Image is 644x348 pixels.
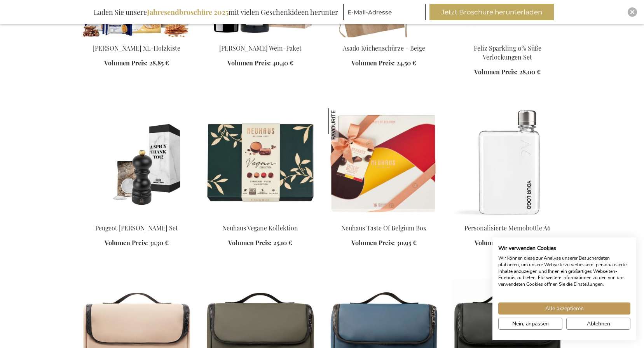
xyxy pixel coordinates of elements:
a: Vina Ijalba Wein-Paket [205,34,316,42]
a: Neuhaus Vegane Kollektion [222,224,298,232]
a: Neuhaus Vegan Collection [205,214,316,221]
span: 31,30 € [150,239,169,247]
form: marketing offers and promotions [343,4,428,23]
a: Personalisierte Memobottle A6 [464,224,550,232]
span: Volumen Preis: [475,239,518,247]
img: Neuhaus Taste Of Belgium Box [328,108,440,217]
a: Volumen Preis: 30,95 € [351,239,417,248]
span: Nein, anpassen [512,320,549,328]
img: Personalisierte Memobottle A6 [452,108,563,217]
span: Alle akzeptieren [545,304,584,313]
span: Volumen Preis: [351,59,395,67]
span: Volumen Preis: [104,59,148,67]
a: Volumen Preis: 25,10 € [228,239,292,248]
div: Laden Sie unsere mit vielen Geschenkideen herunter [90,4,342,20]
span: 30,95 € [396,239,417,247]
span: Volumen Preis: [351,239,395,247]
a: Neuhaus Taste Of Belgium Box Neuhaus Taste Of Belgium Box [328,214,440,221]
img: Close [630,10,635,14]
a: [PERSON_NAME] XL-Holzkiste [93,44,180,52]
a: Jules Destrooper XL Wooden Box Personalised 1 [81,34,192,42]
a: Peugot Paris Salt Set [81,214,192,221]
button: cookie Einstellungen anpassen [498,318,562,330]
span: Volumen Preis: [105,239,148,247]
span: 25,10 € [273,239,292,247]
button: Akzeptieren Sie alle cookies [498,302,630,315]
a: Personalisierte Memobottle A6 [452,214,563,221]
a: Neuhaus Taste Of Belgium Box [341,224,426,232]
button: Jetzt Broschüre herunterladen [429,4,554,20]
span: Ablehnen [587,320,610,328]
span: Volumen Preis: [228,239,272,247]
a: Feliz Sparkling 0% Sweet Temptations Set [452,34,563,42]
span: 24,50 € [396,59,416,67]
a: Volumen Preis: 28,00 € [474,68,541,77]
span: 40,40 € [272,59,293,67]
a: Volumen Preis: 31,30 € [105,239,169,248]
span: Volumen Preis: [227,59,271,67]
span: 28,00 € [519,68,541,76]
div: Close [628,7,637,17]
img: Neuhaus Vegan Collection [205,108,316,217]
h2: Wir verwenden Cookies [498,245,630,252]
a: Vinga of Sweden Asado Küchenschürze - Beige | Exclusive Business Gifts [328,34,440,42]
a: Volumen Preis: 28,85 € [104,59,169,68]
input: E-Mail-Adresse [343,4,426,20]
a: Asado Küchenschürze - Beige [343,44,425,52]
button: Alle verweigern cookies [566,318,630,330]
a: Peugeot [PERSON_NAME] Set [95,224,178,232]
b: Jahresendbroschüre 2025 [147,7,229,17]
p: Wir können diese zur Analyse unserer Besucherdaten platzieren, um unsere Webseite zu verbessern, ... [498,255,630,288]
a: Volumen Preis: 24,50 € [351,59,416,68]
a: Volumen Preis: 23,90 € [475,239,540,248]
img: Neuhaus Taste Of Belgium Box [328,108,362,142]
a: Volumen Preis: 40,40 € [227,59,293,68]
a: [PERSON_NAME] Wein-Paket [219,44,302,52]
span: Volumen Preis: [474,68,518,76]
img: Peugot Paris Salt Set [81,108,192,217]
span: 28,85 € [149,59,169,67]
a: Feliz Sparkling 0% Süße Verlockungen Set [474,44,541,61]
